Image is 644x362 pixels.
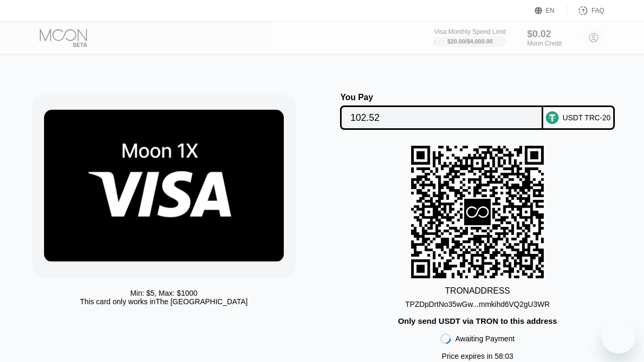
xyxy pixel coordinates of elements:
[80,297,248,306] div: This card only works in The [GEOGRAPHIC_DATA]
[405,296,550,308] div: TPZDpDrtNo35wGw...mmkihd6VQ2gU3WR
[602,320,636,354] iframe: Button to launch messaging window
[563,113,611,122] div: USDT TRC-20
[434,28,506,47] div: Visa Monthly Spend Limit$20.00/$4,000.00
[405,300,550,308] div: TPZDpDrtNo35wGw...mmkihd6VQ2gU3WR
[567,5,604,16] div: FAQ
[535,5,567,16] div: EN
[445,286,510,296] div: TRON ADDRESS
[447,38,493,45] div: $20.00 / $4,000.00
[340,93,543,102] div: You Pay
[494,352,513,360] span: 58 : 03
[398,316,557,325] div: Only send USDT via TRON to this address
[546,7,555,14] div: EN
[442,352,514,360] div: Price expires in
[434,28,506,36] div: Visa Monthly Spend Limit
[455,334,515,343] div: Awaiting Payment
[333,93,622,130] div: You PayUSDT TRC-20
[130,289,197,297] div: Min: $ 5 , Max: $ 1000
[591,7,604,14] div: FAQ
